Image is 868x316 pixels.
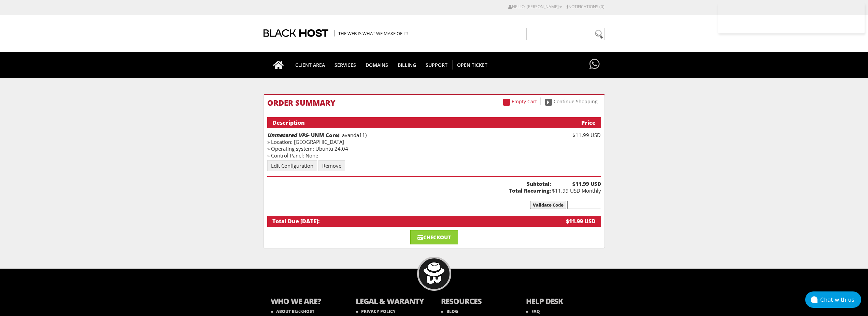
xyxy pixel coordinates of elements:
a: Billing [393,52,421,78]
a: Support [421,52,453,78]
a: Have questions? [588,52,601,77]
strong: - UNM Core [267,132,338,138]
a: FAQ [526,309,540,314]
div: $11.99 USD [547,217,596,225]
span: SERVICES [330,60,361,70]
a: Go to homepage [266,52,291,78]
span: CLIENT AREA [290,60,330,70]
div: Price [547,119,596,126]
span: Billing [393,60,421,70]
a: Checkout [410,230,458,244]
b: Total Recurring: [267,187,551,194]
b: RESOURCES [441,296,513,308]
img: BlackHOST mascont, Blacky. [423,262,445,284]
a: Domains [361,52,393,78]
div: Description [272,119,547,126]
a: Open Ticket [452,52,492,78]
div: Total Due [DATE]: [272,217,547,225]
em: Unmetered VPS [267,132,308,138]
b: Subtotal: [267,180,551,187]
b: HELP DESK [526,296,598,308]
a: Empty Cart [500,97,541,105]
span: Open Ticket [452,60,492,70]
b: LEGAL & WARANTY [356,296,427,308]
a: PRIVACY POLICY [356,309,396,314]
input: Validate Code [530,201,566,209]
b: WHO WE ARE? [271,296,342,308]
span: Support [421,60,453,70]
div: $11.99 USD [551,132,601,138]
button: Chat with us [805,291,861,308]
a: CLIENT AREA [290,52,330,78]
div: (Lavanda11) » Location: [GEOGRAPHIC_DATA] » Operating system: Ubuntu 24.04 » Control Panel: None [267,132,551,159]
h1: Order Summary [267,99,601,107]
a: SERVICES [330,52,361,78]
a: Hello, [PERSON_NAME] [508,4,562,10]
input: Need help? [526,28,605,40]
b: $11.99 USD [551,180,601,187]
a: ABOUT BlackHOST [271,309,314,314]
span: Domains [361,60,393,70]
a: Remove [318,160,345,171]
span: The Web is what we make of it! [335,30,408,36]
a: Notifications (0) [567,4,604,10]
a: Continue Shopping [542,97,601,105]
a: BLOG [441,309,458,314]
div: $11.99 USD Monthly [551,180,601,194]
div: Chat with us [820,297,861,303]
a: Edit Configuration [267,160,317,171]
